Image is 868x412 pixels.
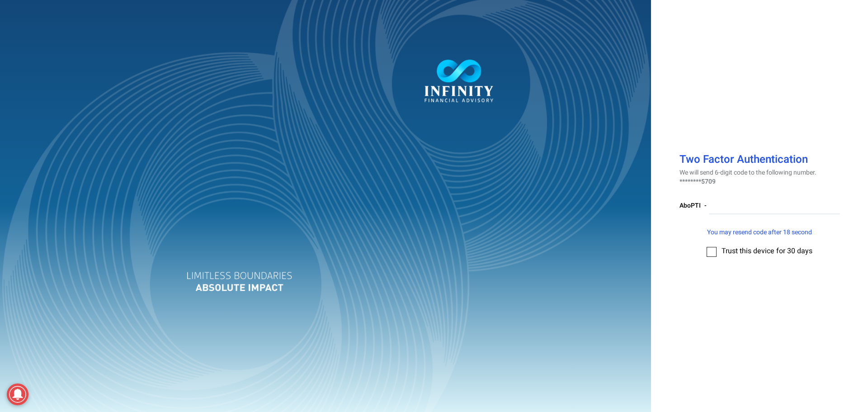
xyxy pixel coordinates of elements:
span: - [704,201,707,210]
h1: Two Factor Authentication [679,154,840,168]
span: You may resend code after 18 second [707,227,812,237]
span: We will send 6-digit code to the following number. [679,168,816,177]
span: AboPTI [679,201,701,210]
span: Trust this device for 30 days [722,246,812,256]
